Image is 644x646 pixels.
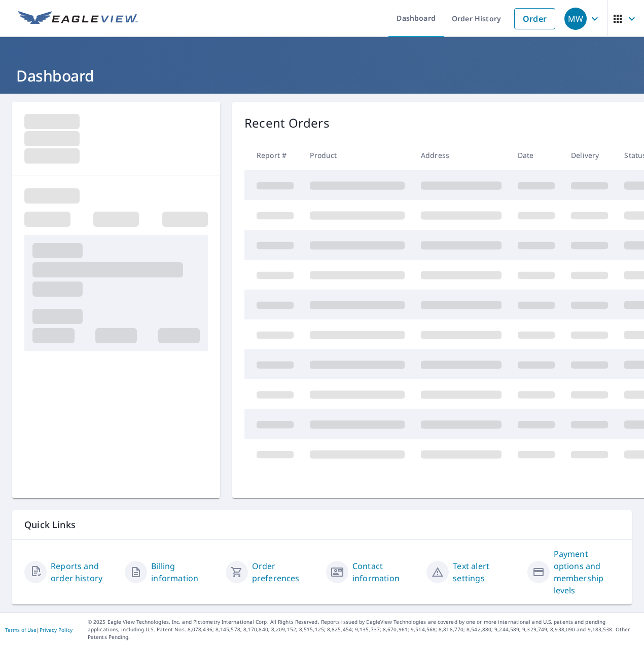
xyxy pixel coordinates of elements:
[244,114,330,132] p: Recent Orders
[413,140,510,170] th: Address
[453,560,519,584] a: Text alert settings
[88,618,639,641] p: © 2025 Eagle View Technologies, Inc. and Pictometry International Corp. All Rights Reserved. Repo...
[564,8,587,30] div: MW
[244,140,302,170] th: Report #
[563,140,616,170] th: Delivery
[18,11,138,26] img: EV Logo
[252,560,318,584] a: Order preferences
[24,518,620,531] p: Quick Links
[302,140,413,170] th: Product
[51,560,117,584] a: Reports and order history
[5,626,37,633] a: Terms of Use
[5,627,73,633] p: |
[40,626,73,633] a: Privacy Policy
[514,8,555,29] a: Order
[352,560,418,584] a: Contact information
[151,560,217,584] a: Billing information
[510,140,563,170] th: Date
[12,65,632,86] h1: Dashboard
[554,548,620,596] a: Payment options and membership levels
